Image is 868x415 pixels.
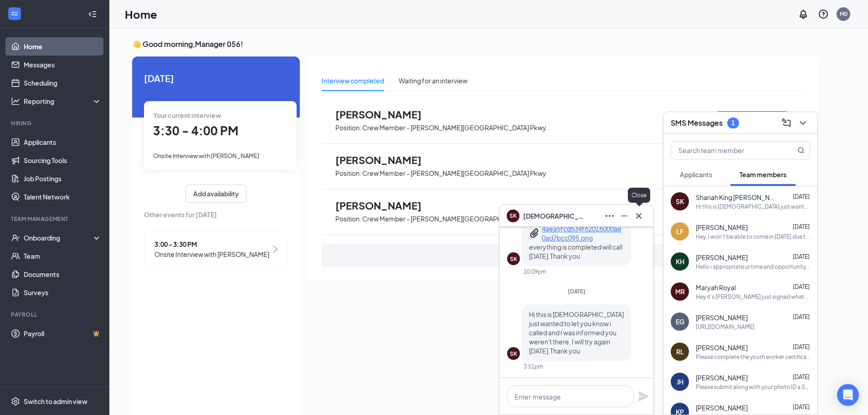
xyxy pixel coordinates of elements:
[24,56,102,74] a: Messages
[24,151,102,169] a: Sourcing Tools
[619,210,630,221] svg: Minimize
[144,210,288,220] span: Other events for [DATE]
[793,193,810,200] span: [DATE]
[797,118,808,128] svg: ChevronDown
[11,215,100,223] div: Team Management
[676,197,684,206] div: SK
[793,253,810,260] span: [DATE]
[797,147,805,154] svg: MagnifyingGlass
[24,324,102,343] a: PayrollCrown
[523,211,587,221] span: [DEMOGRAPHIC_DATA] King [PERSON_NAME]
[335,215,361,223] p: Position:
[24,97,102,106] div: Reporting
[696,383,810,391] div: Please submit along with your photo ID a Social Security card or Birth Certificate Make sure both...
[542,224,624,242] a: 4aea5fcd534f62016000ae0ad7bcc095.png
[153,123,238,138] span: 3:30 - 4:00 PM
[524,363,543,370] div: 3:51pm
[153,111,221,119] span: Your current interview
[696,253,748,262] span: [PERSON_NAME]
[24,133,102,151] a: Applicants
[529,310,624,355] span: Hi this is [DEMOGRAPHIC_DATA] just wanted to let you know i called and I was informed you weren't...
[696,223,748,232] span: [PERSON_NAME]
[399,76,467,86] div: Waiting for an interview
[633,210,644,221] svg: Cross
[24,37,102,56] a: Home
[696,283,736,292] span: Maryah Royal
[793,404,810,410] span: [DATE]
[793,283,810,290] span: [DATE]
[335,200,436,211] span: [PERSON_NAME]
[510,350,517,358] div: SK
[524,268,546,276] div: 10:09pm
[696,293,810,301] div: Hey it's [PERSON_NAME] just signed what y'all sent me [DATE] and was wondering when/what time I n...
[510,255,517,263] div: SK
[362,123,546,132] p: Crew Member - [PERSON_NAME][GEOGRAPHIC_DATA] Pkwy
[779,116,794,130] button: ComposeMessage
[676,227,683,236] div: LF
[11,119,100,127] div: Hiring
[696,323,755,331] div: [URL][DOMAIN_NAME]
[696,263,810,271] div: Hello i appropriate ur time and opportunity for this job,I would like to withdraw my application,...
[185,184,247,203] button: Add availability
[24,397,87,406] div: Switch to admin view
[24,283,102,302] a: Surveys
[529,228,540,239] svg: Paperclip
[676,257,684,266] div: KH
[154,239,269,249] span: 3:00 - 3:30 PM
[638,391,649,402] svg: Plane
[125,6,157,22] h1: Home
[740,170,786,179] span: Team members
[144,71,288,85] span: [DATE]
[11,311,100,318] div: Payroll
[10,9,19,18] svg: WorkstreamLogo
[798,9,809,20] svg: Notifications
[24,265,102,283] a: Documents
[696,233,810,241] div: Hey, I won't be able to come in [DATE] due to family problems!
[696,403,748,412] span: [PERSON_NAME]
[696,203,810,210] div: Hi this is [DEMOGRAPHIC_DATA] just wanted to let you know i called and I was informed you weren't...
[24,247,102,265] a: Team
[818,9,829,20] svg: QuestionInfo
[335,169,361,178] p: Position:
[132,39,817,49] h3: 👋 Good morning, Manager 056 !
[731,119,735,127] div: 1
[11,233,20,242] svg: UserCheck
[617,209,632,223] button: Minimize
[793,223,810,230] span: [DATE]
[602,209,617,223] button: Ellipses
[680,170,712,179] span: Applicants
[568,288,586,295] span: [DATE]
[793,374,810,380] span: [DATE]
[696,343,748,352] span: [PERSON_NAME]
[362,215,546,223] p: Crew Member - [PERSON_NAME][GEOGRAPHIC_DATA] Pkwy
[88,10,97,19] svg: Collapse
[840,10,847,18] div: M0
[796,116,810,130] button: ChevronDown
[335,154,436,166] span: [PERSON_NAME]
[837,384,859,406] div: Open Intercom Messenger
[24,74,102,92] a: Scheduling
[675,287,685,296] div: MR
[671,118,723,128] h3: SMS Messages
[632,209,646,223] button: Cross
[362,169,546,178] p: Crew Member - [PERSON_NAME][GEOGRAPHIC_DATA] Pkwy
[11,97,20,106] svg: Analysis
[671,142,779,159] input: Search team member
[335,108,436,120] span: [PERSON_NAME]
[715,111,789,131] button: Move to next stage
[793,343,810,350] span: [DATE]
[24,169,102,188] a: Job Postings
[153,152,259,159] span: Onsite Interview with [PERSON_NAME]
[604,210,615,221] svg: Ellipses
[696,353,810,361] div: Please complete the youth worker certification. Please check your email Thank you
[696,373,748,382] span: [PERSON_NAME]
[793,313,810,320] span: [DATE]
[677,377,683,386] div: JH
[322,76,384,86] div: Interview completed
[24,188,102,206] a: Talent Network
[781,118,792,128] svg: ComposeMessage
[335,123,361,132] p: Position:
[11,397,20,406] svg: Settings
